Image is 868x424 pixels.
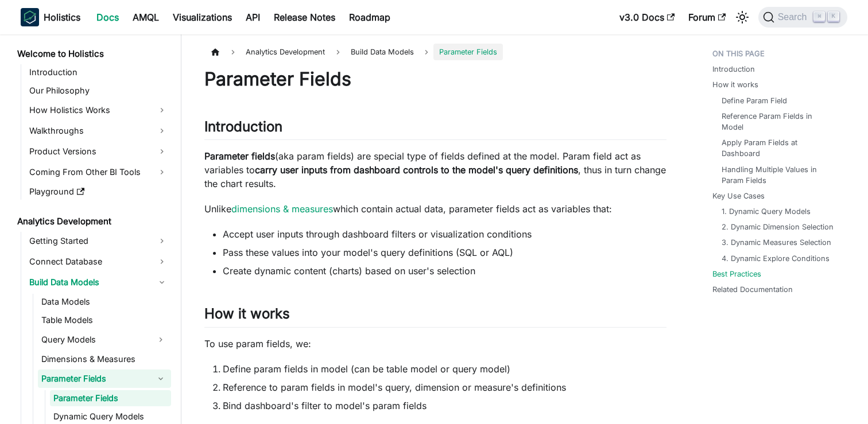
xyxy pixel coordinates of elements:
p: (aka param fields) are special type of fields defined at the model. Param field act as variables ... [204,149,666,190]
a: Query Models [38,330,150,349]
a: How Holistics Works [26,101,171,119]
a: Build Data Models [26,273,171,291]
a: Best Practices [712,269,761,279]
a: Define Param Field [722,95,787,106]
button: Collapse sidebar category 'Parameter Fields' [150,369,171,388]
button: Search (Command+K) [758,7,847,28]
a: v3.0 Docs [613,8,681,26]
a: Analytics Development [14,213,171,229]
button: Switch between dark and light mode (currently light mode) [733,8,751,26]
li: Bind dashboard's filter to model's param fields [223,399,666,413]
li: Pass these values into your model's query definitions (SQL or AQL) [223,246,666,259]
a: Dimensions & Measures [38,351,171,367]
button: Expand sidebar category 'Query Models' [150,330,171,349]
kbd: K [828,11,839,22]
li: Define param fields in model (can be table model or query model) [223,362,666,376]
a: Parameter Fields [50,390,171,406]
a: 3. Dynamic Measures Selection [722,237,831,248]
p: Unlike which contain actual data, parameter fields act as variables that: [204,202,666,216]
a: Roadmap [342,8,397,26]
span: Build Data Models [345,44,420,60]
p: To use param fields, we: [204,337,666,351]
a: Welcome to Holistics [14,46,171,62]
a: dimensions & measures [231,203,333,215]
strong: carry user inputs from dashboard controls to the model's query definitions [255,164,578,176]
a: 4. Dynamic Explore Conditions [722,253,830,264]
a: Table Models [38,312,171,328]
a: Key Use Cases [712,190,765,201]
h2: Introduction [204,118,666,140]
span: Search [774,12,814,22]
a: API [239,8,267,26]
a: Release Notes [267,8,342,26]
li: Create dynamic content (charts) based on user's selection [223,264,666,278]
a: How it works [712,79,758,90]
a: 1. Dynamic Query Models [722,206,811,217]
h1: Parameter Fields [204,68,666,91]
a: Coming From Other BI Tools [26,163,171,181]
a: Visualizations [166,8,239,26]
a: Getting Started [26,232,171,250]
img: Holistics [21,8,39,26]
span: Analytics Development [240,44,331,60]
a: Handling Multiple Values in Param Fields [722,164,836,186]
a: Connect Database [26,252,171,271]
li: Reference to param fields in model's query, dimension or measure's definitions [223,380,666,394]
a: Data Models [38,294,171,310]
a: AMQL [126,8,166,26]
span: Parameter Fields [433,44,503,60]
a: Apply Param Fields at Dashboard [722,137,836,159]
b: Holistics [44,10,80,24]
h2: How it works [204,305,666,327]
strong: Parameter fields [204,150,275,162]
a: Parameter Fields [38,369,150,388]
a: Introduction [26,64,171,80]
a: Introduction [712,64,755,75]
nav: Breadcrumbs [204,44,666,60]
a: Home page [204,44,226,60]
li: Accept user inputs through dashboard filters or visualization conditions [223,227,666,241]
a: Docs [90,8,126,26]
a: Reference Param Fields in Model [722,111,836,133]
a: Walkthroughs [26,122,171,140]
a: HolisticsHolistics [21,8,80,26]
nav: Docs sidebar [9,34,181,424]
a: Playground [26,184,171,200]
kbd: ⌘ [813,11,825,22]
a: Forum [681,8,733,26]
a: Product Versions [26,142,171,161]
a: Our Philosophy [26,83,171,99]
a: 2. Dynamic Dimension Selection [722,221,834,232]
a: Related Documentation [712,284,793,295]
